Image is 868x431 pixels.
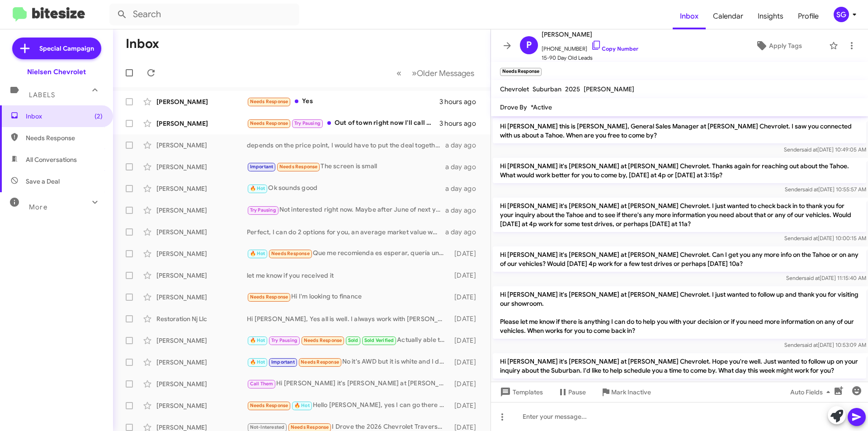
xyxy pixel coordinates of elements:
div: Restoration Nj Llc [156,314,247,323]
div: [PERSON_NAME] [156,379,247,388]
button: Apply Tags [732,38,825,54]
div: [PERSON_NAME] [156,293,247,302]
span: 15-90 Day Old Leads [542,53,638,62]
div: [PERSON_NAME] [156,141,247,150]
div: Out of town right now I'll call when back ..send picture and lease a amount with down payment req... [247,118,439,128]
div: Not interested right now. Maybe after June of next year [247,205,445,215]
span: Needs Response [26,133,103,142]
span: Sold Verified [364,337,394,343]
span: Needs Response [250,403,288,408]
span: All Conversations [26,155,77,164]
div: [DATE] [450,249,483,258]
span: said at [802,235,818,242]
span: [PHONE_NUMBER] [542,40,638,53]
span: Sender [DATE] 10:53:09 AM [784,341,866,348]
div: [PERSON_NAME] [156,271,247,280]
div: Hi I'm looking to finance [247,292,450,302]
span: Suburban [533,85,561,93]
span: Not-Interested [250,424,285,430]
span: Needs Response [250,99,288,104]
button: Pause [550,384,593,400]
span: « [396,67,401,79]
div: [DATE] [450,358,483,367]
span: 🔥 Hot [250,337,265,343]
button: Previous [391,64,407,82]
span: [PERSON_NAME] [542,29,638,40]
div: [PERSON_NAME] [156,358,247,367]
button: Templates [491,384,550,400]
small: Needs Response [500,68,542,76]
input: Search [109,4,299,25]
span: (2) [94,112,103,121]
div: [DATE] [450,314,483,323]
span: 🔥 Hot [250,185,265,191]
span: said at [802,186,818,193]
span: Apply Tags [769,38,802,54]
div: [PERSON_NAME] [156,249,247,258]
div: Hello [PERSON_NAME], yes I can go there [DATE] [247,400,450,411]
p: Hi [PERSON_NAME] this is [PERSON_NAME], General Sales Manager at [PERSON_NAME] Chevrolet. I saw y... [493,118,866,143]
span: said at [802,146,817,153]
a: Copy Number [591,45,638,52]
button: SG [826,7,858,22]
div: No it's AWD but it is white and I don't like that color [247,357,450,367]
p: Hi [PERSON_NAME] it's [PERSON_NAME] at [PERSON_NAME] Chevrolet. Thanks again for reaching out abo... [493,158,866,183]
span: 🔥 Hot [294,403,310,408]
span: Sender [DATE] 10:55:57 AM [785,186,866,193]
div: [PERSON_NAME] [156,336,247,345]
div: [DATE] [450,271,483,280]
button: Mark Inactive [593,384,658,400]
div: [DATE] [450,379,483,388]
a: Inbox [673,3,706,29]
div: [DATE] [450,293,483,302]
div: a day ago [445,227,483,237]
span: Auto Fields [790,384,834,400]
span: Needs Response [291,424,329,430]
a: Insights [750,3,791,29]
p: Hi [PERSON_NAME] it's [PERSON_NAME] at [PERSON_NAME] Chevrolet. Can I get you any more info on th... [493,246,866,272]
span: 🔥 Hot [250,359,265,365]
span: said at [804,275,820,281]
span: Call Them [250,381,274,387]
span: Needs Response [250,120,288,126]
span: Important [271,359,295,365]
span: Mark Inactive [611,384,651,400]
span: Special Campaign [39,44,94,53]
button: Auto Fields [783,384,841,400]
span: Calendar [706,3,750,29]
button: Next [406,64,480,82]
span: More [29,203,47,211]
span: Needs Response [304,337,342,343]
div: Actually able to make it within the hour. Should be there before 2. Thanks [247,335,450,346]
div: Yes [247,96,439,107]
div: Nielsen Chevrolet [27,67,86,76]
span: » [412,67,417,79]
div: 3 hours ago [439,97,483,106]
p: Hi [PERSON_NAME] it's [PERSON_NAME] at [PERSON_NAME] Chevrolet. I just wanted to follow up and th... [493,286,866,339]
span: Older Messages [417,68,474,78]
div: Que me recomienda es esperar, quería una ustedes tienen motor 8 negra Silverado [247,248,450,259]
span: Sender [DATE] 11:15:40 AM [786,275,866,281]
div: a day ago [445,162,483,171]
div: a day ago [445,141,483,150]
div: 3 hours ago [439,119,483,128]
div: [PERSON_NAME] [156,119,247,128]
span: Save a Deal [26,177,60,186]
div: Ok sounds good [247,183,445,194]
span: Sender [DATE] 10:49:05 AM [784,146,866,153]
span: Needs Response [250,294,288,300]
span: Try Pausing [294,120,321,126]
span: Important [250,164,274,170]
h1: Inbox [126,37,159,51]
span: Chevrolet [500,85,529,93]
span: Sender [DATE] 10:00:15 AM [784,235,866,242]
span: Templates [498,384,543,400]
p: Hi [PERSON_NAME] it's [PERSON_NAME] at [PERSON_NAME] Chevrolet. Hope you're well. Just wanted to ... [493,353,866,379]
div: Hi [PERSON_NAME] it's [PERSON_NAME] at [PERSON_NAME] Chevrolet. Adventure season is calling! Leas... [247,379,450,389]
p: Hi [PERSON_NAME] it's [PERSON_NAME] at [PERSON_NAME] Chevrolet. I just wanted to check back in to... [493,198,866,232]
span: Needs Response [301,359,339,365]
div: The screen is small [247,161,445,172]
div: let me know if you received it [247,271,450,280]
